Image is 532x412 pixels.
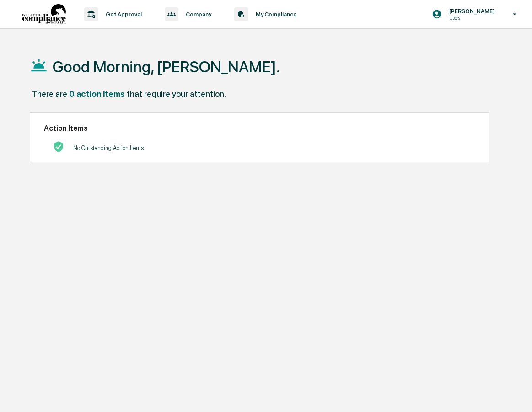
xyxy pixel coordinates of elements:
p: Company [178,11,216,18]
img: logo [22,4,66,25]
img: No Actions logo [53,141,64,152]
h2: Action Items [44,124,475,133]
div: 0 action items [69,89,125,99]
p: [PERSON_NAME] [442,8,500,15]
p: Get Approval [98,11,146,18]
p: No Outstanding Action Items [73,144,144,151]
div: that require your attention. [127,89,226,99]
p: My Compliance [248,11,301,18]
p: Users [442,15,500,21]
div: There are [32,89,67,99]
h1: Good Morning, [PERSON_NAME]. [53,58,280,76]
